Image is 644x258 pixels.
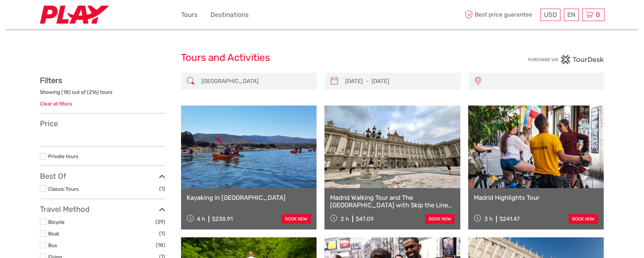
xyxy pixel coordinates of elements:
img: 2467-7e1744d7-2434-4362-8842-68c566c31c52_logo_small.jpg [40,6,109,24]
a: Clear all filters [40,101,72,107]
a: Private tours [48,153,78,159]
a: Bicycle [48,219,65,225]
a: Kayaking in [GEOGRAPHIC_DATA] [187,194,311,201]
a: Madrid Walking Tour and The [GEOGRAPHIC_DATA] with Skip the Line Tickets [330,194,455,209]
div: $47.09 [356,216,374,222]
span: 4 h [197,216,205,222]
span: 3 h [484,216,493,222]
span: (29) [155,217,165,226]
a: Classic Tours [48,186,79,192]
a: Tours [181,9,198,20]
span: 2 h [341,216,349,222]
div: $241.47 [499,216,520,222]
span: Best price guarantee [463,9,539,21]
a: Boat [48,231,59,237]
input: SEARCH [198,75,313,88]
h3: Travel Method [40,205,165,214]
strong: Filters [40,76,62,85]
span: USD [544,11,557,18]
a: book now [282,214,311,224]
h1: Tours and Activities [181,52,463,64]
div: Showing ( ) out of ( ) tours [40,89,165,100]
div: EN [564,9,579,21]
a: Bus [48,242,57,248]
img: PurchaseViaTourDesk.png [528,55,604,64]
a: book now [569,214,598,224]
a: Destinations [210,9,249,20]
input: SELECT DATES [342,75,457,88]
span: (1) [159,184,165,193]
a: book now [425,214,455,224]
div: $238.91 [212,216,233,222]
h3: Price [40,119,165,128]
a: Madrid Highlights Tour [474,194,598,201]
span: (18) [156,241,165,249]
span: (1) [159,229,165,238]
span: 0 [595,11,601,18]
h3: Best Of [40,172,165,181]
label: 216 [89,89,97,96]
label: 18 [63,89,69,96]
